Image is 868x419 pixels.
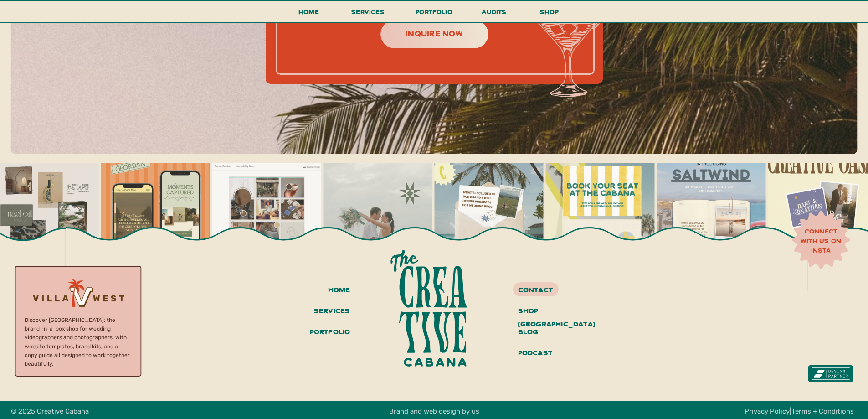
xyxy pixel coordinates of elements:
[545,163,654,272] img: now booking: creative direction, chilled drinks, and your best brand yet 🏖️ we’ve got 3 spots for...
[377,26,492,40] a: inquire now
[349,6,387,23] a: services
[528,6,571,22] a: shop
[518,346,586,361] a: podcast
[796,227,846,254] a: connect with us on insta
[311,283,350,298] a: home
[741,406,857,416] h3: |
[25,316,131,363] p: Discover [GEOGRAPHIC_DATA]: the brand-in-a-box shop for wedding videographers and photographers, ...
[11,406,117,416] h3: © 2025 Creative Cabana
[481,6,508,22] a: audits
[518,283,586,295] a: contact
[101,163,210,272] img: @bygeordanhay’s new home on the web is live 💘 Geordan’s work has always felt like flipping throug...
[323,163,432,272] img: Grace + David, the husband-and-wife duo behind the lens, have a way of capturing weddings that fe...
[518,325,586,340] a: blog
[295,6,323,23] a: Home
[351,7,385,16] span: services
[311,304,350,319] a: services
[359,406,510,416] h3: Brand and web design by us
[413,6,456,23] a: portfolio
[791,407,854,415] a: Terms + Conditions
[434,163,543,272] img: what actually goes into our all-inclusive brand + web design projects for wedding pros? It’s so m...
[305,325,350,340] a: portfolio
[657,163,765,272] img: Do you want branding that feels airy, organic & windswept, like a love story scribbled in a trave...
[518,304,586,319] a: shop [GEOGRAPHIC_DATA]
[745,407,790,415] a: Privacy Policy
[212,163,321,272] img: Throwback we’ll never get over ✨A complete rebrand + a full website for Lother Co, one of those p...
